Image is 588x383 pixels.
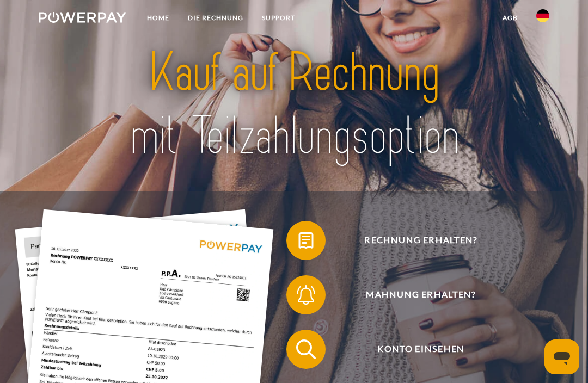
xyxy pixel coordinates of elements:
[301,275,541,314] span: Mahnung erhalten?
[90,38,498,171] img: title-powerpay_de.svg
[272,273,555,317] a: Mahnung erhalten?
[301,330,541,369] span: Konto einsehen
[253,8,304,28] a: SUPPORT
[286,275,541,314] button: Mahnung erhalten?
[294,337,318,361] img: qb_search.svg
[179,8,253,28] a: DIE RECHNUNG
[294,228,318,252] img: qb_bill.svg
[39,12,126,23] img: logo-powerpay-white.svg
[286,221,541,260] button: Rechnung erhalten?
[286,330,541,369] button: Konto einsehen
[272,328,555,371] a: Konto einsehen
[272,219,555,262] a: Rechnung erhalten?
[493,8,527,28] a: agb
[536,9,549,22] img: de
[138,8,179,28] a: Home
[544,339,579,374] iframe: Schaltfläche zum Öffnen des Messaging-Fensters
[301,221,541,260] span: Rechnung erhalten?
[294,282,318,307] img: qb_bell.svg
